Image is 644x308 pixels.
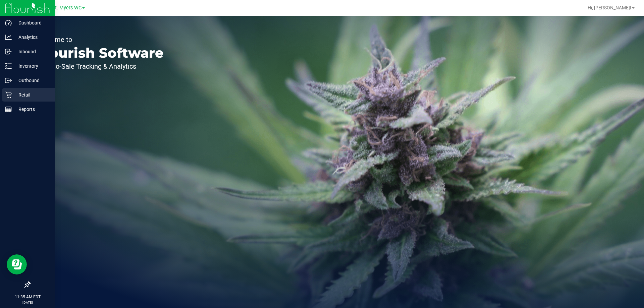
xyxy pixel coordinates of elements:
[5,19,12,26] inline-svg: Dashboard
[12,33,52,41] p: Analytics
[5,63,12,69] inline-svg: Inventory
[36,63,164,70] p: Seed-to-Sale Tracking & Analytics
[3,294,52,300] p: 11:35 AM EDT
[12,105,52,113] p: Reports
[36,46,164,60] p: Flourish Software
[5,34,12,41] inline-svg: Analytics
[12,76,52,84] p: Outbound
[5,48,12,55] inline-svg: Inbound
[12,91,52,99] p: Retail
[52,5,82,11] span: Ft. Myers WC
[7,254,27,274] iframe: Resource center
[5,77,12,84] inline-svg: Outbound
[5,106,12,113] inline-svg: Reports
[3,300,52,305] p: [DATE]
[5,91,12,98] inline-svg: Retail
[12,48,52,56] p: Inbound
[36,36,164,43] p: Welcome to
[588,5,631,10] span: Hi, [PERSON_NAME]!
[12,19,52,27] p: Dashboard
[12,62,52,70] p: Inventory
